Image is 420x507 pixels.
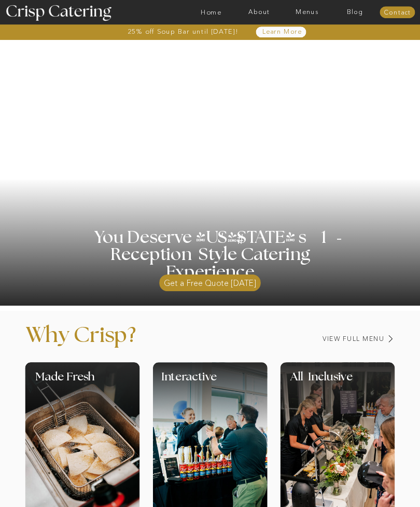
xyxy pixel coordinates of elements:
[283,9,331,16] a: Menus
[187,9,235,16] a: Home
[246,29,318,36] a: Learn More
[274,336,385,342] a: View Full Menu
[161,371,311,392] h1: Interactive
[159,271,261,291] a: Get a Free Quote [DATE]
[235,9,283,16] a: About
[323,221,343,261] h3: '
[102,29,263,36] a: 25% off Soup Bar until [DATE]!
[221,232,261,253] h3: #
[25,324,214,357] p: Why Crisp?
[331,9,379,16] a: Blog
[69,229,351,281] h1: You Deserve [US_STATE] s 1 Reception Style Catering Experience
[35,371,164,392] h1: Made Fresh
[208,229,236,246] h3: '
[380,9,415,17] a: Contact
[290,371,416,392] h1: All Inclusive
